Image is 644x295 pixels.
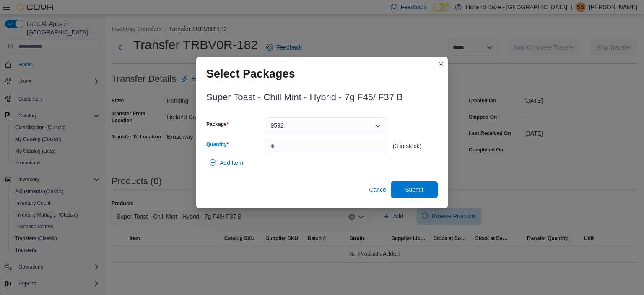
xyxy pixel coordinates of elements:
h3: Super Toast - Chill Mint - Hybrid - 7g F45/ F37 B [206,92,403,102]
button: Add Item [206,154,247,171]
h1: Select Packages [206,67,295,81]
span: Cancel [369,185,387,194]
span: Add Item [220,159,243,167]
button: Cancel [366,181,391,198]
div: (3 in stock) [393,143,438,149]
label: Quantity [206,141,229,148]
button: Closes this modal window [436,59,446,69]
span: 9592 [271,120,284,131]
span: Submit [405,185,423,194]
label: Package [206,121,229,128]
button: Submit [391,181,438,198]
button: Open list of options [374,123,381,129]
